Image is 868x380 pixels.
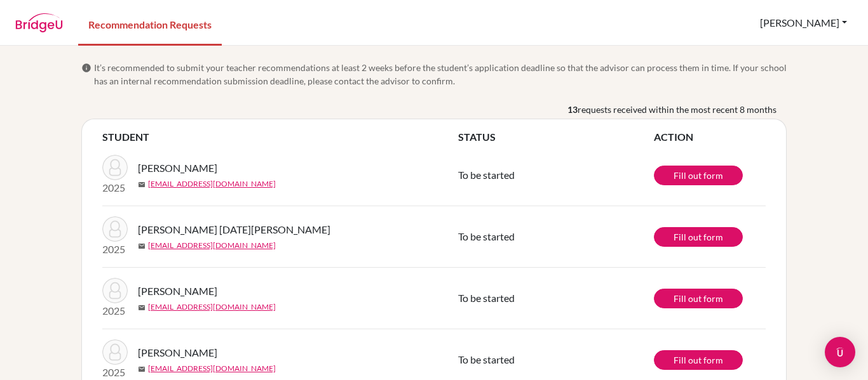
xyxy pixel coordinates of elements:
span: [PERSON_NAME] [138,284,217,299]
div: Open Intercom Messenger [825,337,855,367]
img: Lopez, Josue [102,339,128,365]
a: Fill out form [654,289,743,308]
p: 2025 [102,303,128,318]
a: Fill out form [654,227,743,247]
th: ACTION [654,129,766,145]
img: Sánchez Pascua, Hector Jose [102,216,128,242]
p: 2025 [102,242,128,257]
span: To be started [458,230,515,242]
span: To be started [458,353,515,365]
img: Lopez, Josue [102,278,128,303]
span: info [81,63,92,73]
span: It’s recommended to submit your teacher recommendations at least 2 weeks before the student’s app... [94,61,787,88]
a: [EMAIL_ADDRESS][DOMAIN_NAME] [148,363,276,374]
button: [PERSON_NAME] [754,11,853,35]
a: [EMAIL_ADDRESS][DOMAIN_NAME] [148,240,276,251]
a: Fill out form [654,166,743,185]
a: Recommendation Requests [78,2,222,46]
th: STUDENT [102,129,458,145]
span: mail [138,181,146,188]
span: [PERSON_NAME] [DATE][PERSON_NAME] [138,222,330,237]
span: [PERSON_NAME] [138,161,217,176]
span: To be started [458,292,515,304]
span: mail [138,304,146,311]
span: [PERSON_NAME] [138,345,217,360]
span: mail [138,365,146,373]
th: STATUS [458,129,654,145]
b: 13 [567,103,578,116]
img: Rodriguez, Rodrigo [102,155,128,180]
span: requests received within the most recent 8 months [578,103,776,116]
a: [EMAIL_ADDRESS][DOMAIN_NAME] [148,178,276,190]
img: BridgeU logo [15,13,63,32]
a: Fill out form [654,350,743,370]
p: 2025 [102,180,128,195]
a: [EMAIL_ADDRESS][DOMAIN_NAME] [148,301,276,313]
span: mail [138,242,146,250]
span: To be started [458,169,515,181]
p: 2025 [102,365,128,380]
